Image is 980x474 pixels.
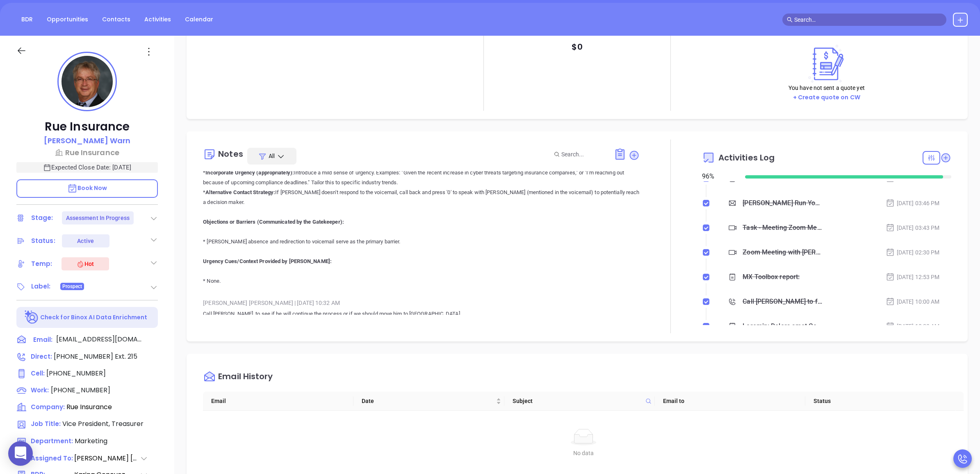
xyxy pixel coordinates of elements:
span: [PHONE_NUMBER] [46,369,106,378]
p: $ 0 [572,39,582,54]
th: Email [203,392,353,411]
span: [PHONE_NUMBER] [51,385,110,395]
span: Email: [33,334,52,345]
div: Label: [31,280,51,293]
span: Work: [31,386,49,394]
div: Notes [218,150,243,158]
button: + Create quote on CW [791,93,863,102]
b: Objections or Barriers (Communicated by the Gatekeeper): [203,219,344,225]
div: [DATE] 12:53 PM [886,272,940,282]
img: Ai-Enrich-DaqCidB-.svg [25,310,39,325]
div: Temp: [31,258,52,270]
div: [DATE] 03:46 PM [886,199,940,208]
div: Task - Meeting Zoom Meeting to Review Assessment - [PERSON_NAME] [743,222,822,234]
div: Zoom Meeting with [PERSON_NAME] [743,246,822,259]
div: [DATE] 10:23 AM [886,322,940,331]
div: MX Toolbox report: [743,271,800,283]
input: Search... [561,150,605,159]
div: Call [PERSON_NAME] to follow up [743,295,822,308]
span: [EMAIL_ADDRESS][DOMAIN_NAME] [56,334,142,344]
a: BDR [16,13,38,26]
div: Status: [31,235,55,247]
span: Marketing [75,436,107,446]
span: Rue Insurance [66,402,112,412]
span: Company: [31,403,65,411]
p: [PERSON_NAME] Warn [44,135,131,146]
img: profile-user [62,56,113,107]
b: Incorporate Urgency (appropriately): [205,169,294,176]
a: Rue Insurance [16,147,158,158]
div: Hot [76,259,94,269]
a: [PERSON_NAME] Warn [44,135,131,147]
span: Department: [31,437,73,445]
div: Email History [218,372,273,383]
th: Status [805,392,956,411]
div: [DATE] 10:00 AM [886,297,940,306]
span: Assigned To: [31,454,73,463]
b: Urgency Cues/Context Provided by [PERSON_NAME]: [203,258,332,264]
input: Search… [794,15,942,24]
a: Contacts [97,13,135,26]
div: [DATE] 03:43 PM [886,223,940,232]
div: [PERSON_NAME] [PERSON_NAME] [DATE] 10:32 AM [203,297,639,309]
span: Direct : [31,352,52,361]
span: [PERSON_NAME] [PERSON_NAME] [74,453,140,463]
span: Ext. 215 [113,352,137,361]
th: Date [353,392,504,411]
a: Activities [139,13,176,26]
span: Subject [513,396,642,405]
div: No data [210,449,957,458]
p: You have not sent a quote yet [789,83,865,92]
span: Activities Log [718,153,775,162]
div: Stage: [31,212,53,224]
div: [DATE] 02:30 PM [886,248,940,257]
span: search [787,17,793,23]
p: Check for Binox AI Data Enrichment [40,313,147,322]
b: Alternative Contact Strategy: [205,189,275,195]
a: + Create quote on CW [793,93,860,101]
div: [PERSON_NAME] Run Your Cybersecurity Assessment (Time-Sensitive) [743,197,822,209]
span: Job Title: [31,419,61,428]
span: | [294,300,296,306]
p: Expected Close Date: [DATE] [16,162,158,173]
span: Date [362,396,494,405]
a: Calendar [180,13,218,26]
span: Book Now [67,184,107,192]
p: Rue Insurance [16,119,158,134]
span: Prospect [62,282,82,291]
span: Cell : [31,369,45,378]
span: Vice President, Treasurer [62,419,144,428]
div: Active [77,234,94,247]
div: Assessment In Progress [66,211,130,224]
th: Email to [655,392,805,411]
p: Call [PERSON_NAME], to see if he will continue the process or if we should move him to [GEOGRAPHI... [203,309,639,319]
img: Create on CWSell [805,44,849,83]
div: Loremip: Dolors amet Consec Adipisci elitse Doei Tempor in Utl Etdolorem al enimadmi v quisnos ex... [743,320,822,332]
span: [PHONE_NUMBER] [54,352,113,361]
a: Opportunities [42,13,93,26]
span: All [269,152,275,160]
div: 96 % [702,172,735,181]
